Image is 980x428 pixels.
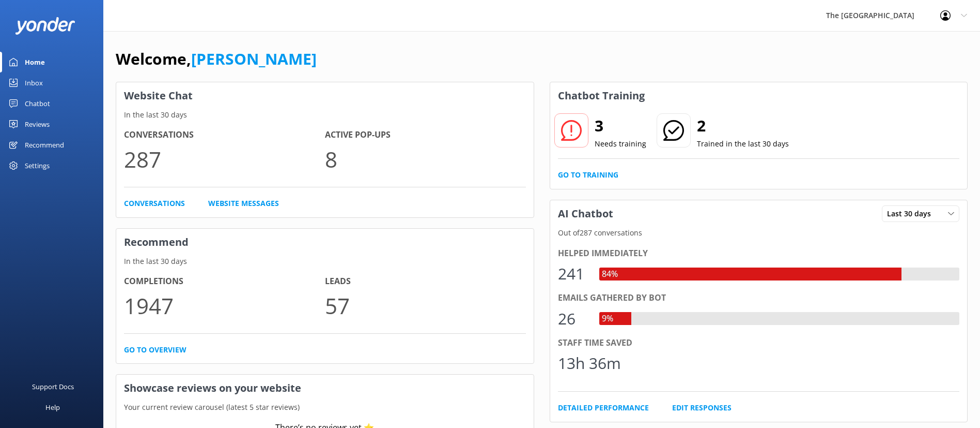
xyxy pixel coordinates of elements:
[595,138,646,150] p: Needs training
[124,142,325,176] p: 287
[45,397,60,418] div: Help
[325,142,526,176] p: 8
[558,291,960,305] div: Emails gathered by bot
[595,113,646,138] h2: 3
[558,306,589,331] div: 26
[325,128,526,142] h4: Active Pop-ups
[32,376,74,397] div: Support Docs
[672,402,732,414] a: Edit Responses
[124,275,325,288] h4: Completions
[124,344,186,356] a: Go to overview
[550,227,968,239] p: Out of 287 conversations
[599,268,620,281] div: 84%
[191,48,317,69] a: [PERSON_NAME]
[25,72,43,93] div: Inbox
[25,135,64,155] div: Recommend
[599,312,616,326] div: 9%
[558,336,960,350] div: Staff time saved
[25,52,45,72] div: Home
[558,169,618,181] a: Go to Training
[124,288,325,323] p: 1947
[550,200,621,227] h3: AI Chatbot
[15,17,75,34] img: yonder-white-logo.png
[550,82,652,109] h3: Chatbot Training
[325,275,526,288] h4: Leads
[116,375,534,402] h3: Showcase reviews on your website
[25,114,50,135] div: Reviews
[697,138,789,150] p: Trained in the last 30 days
[887,208,937,219] span: Last 30 days
[558,247,960,260] div: Helped immediately
[25,93,50,114] div: Chatbot
[116,109,534,121] p: In the last 30 days
[25,155,50,176] div: Settings
[124,198,185,209] a: Conversations
[208,198,279,209] a: Website Messages
[124,128,325,142] h4: Conversations
[558,351,621,376] div: 13h 36m
[116,82,534,109] h3: Website Chat
[116,229,534,256] h3: Recommend
[558,402,649,414] a: Detailed Performance
[325,288,526,323] p: 57
[116,402,534,413] p: Your current review carousel (latest 5 star reviews)
[558,261,589,286] div: 241
[116,256,534,267] p: In the last 30 days
[116,47,317,71] h1: Welcome,
[697,113,789,138] h2: 2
